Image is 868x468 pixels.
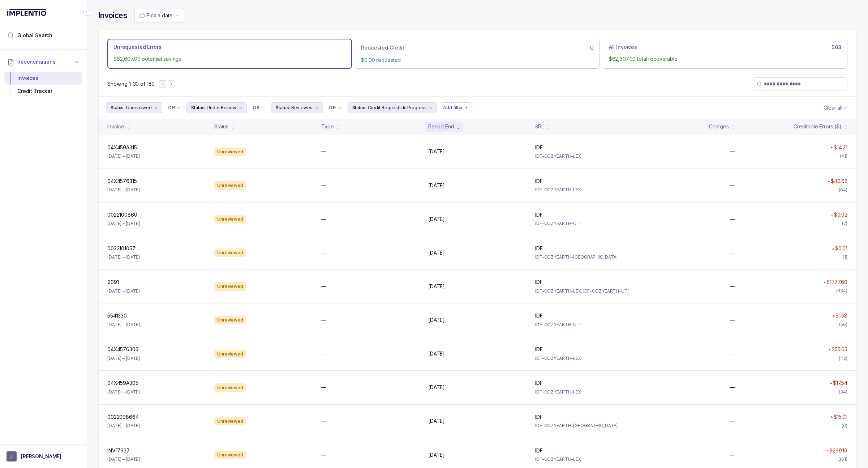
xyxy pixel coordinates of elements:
p: Under Review [207,104,236,111]
div: Unreviewed [214,215,246,224]
p: — [730,216,735,223]
img: red pointer upwards [828,180,830,182]
div: remove content [314,105,320,111]
p: [DATE] [428,182,445,189]
div: (34) [839,388,847,396]
p: IDF [535,346,543,353]
p: IDF [535,178,543,185]
p: $299.19 [829,447,847,454]
div: (2) [842,220,847,227]
p: — [730,350,735,357]
p: [DATE] – [DATE] [107,288,140,295]
p: $62,607.09 potential savings [113,55,346,63]
p: — [730,283,735,290]
img: red pointer upwards [830,416,833,418]
div: Status [214,123,228,130]
div: (56) [839,321,847,328]
div: Remaining page entries [107,80,155,88]
p: [DATE] [428,451,445,459]
p: INV17937 [107,447,130,454]
p: [DATE] [428,283,445,290]
p: IDF-COZYEARTH-LEX [535,186,633,193]
p: IDF-COZYEARTH-LEX [535,153,633,160]
li: Filter Chip Add filter [440,102,472,113]
button: Filter Chip Reviewed [271,102,323,113]
div: remove content [153,105,159,111]
p: — [321,316,326,324]
li: Filter Chip Connector undefined [329,105,341,111]
div: Invoices [10,72,77,85]
p: IDF [535,413,543,421]
p: Unreviewed [126,104,152,111]
img: red pointer upwards [830,382,832,384]
p: [DATE] – [DATE] [107,456,140,463]
button: Filter Chip Connector undefined [326,103,344,113]
p: $62,607.09 total recoverable [609,55,841,63]
p: — [321,148,326,155]
li: Filter Chip Connector undefined [168,105,181,111]
p: Status: [276,104,290,111]
p: [DATE] – [DATE] [107,321,140,328]
button: User initials[PERSON_NAME] [7,451,80,461]
p: — [321,451,326,459]
p: [DATE] – [DATE] [107,422,140,429]
p: [DATE] – [DATE] [107,388,140,396]
p: [DATE] – [DATE] [107,220,140,227]
p: $14.21 [834,144,847,151]
p: [DATE] – [DATE] [107,355,140,362]
div: (634) [836,287,847,294]
p: $0.02 [834,211,847,218]
p: — [730,451,735,459]
li: Filter Chip Connector undefined [253,105,265,111]
button: Filter Chip Connector undefined [165,103,184,113]
div: Unreviewed [214,316,246,324]
img: red pointer upwards [826,450,829,452]
p: IDF [535,144,543,151]
div: Unreviewed [214,383,246,392]
p: 0022098664 [107,413,139,421]
div: Unreviewed [214,417,246,426]
p: [DATE] – [DATE] [107,186,140,193]
p: IDF-COZYEARTH-LEX [535,388,633,396]
p: 0022101057 [107,245,136,252]
p: — [730,316,735,324]
p: IDF-COZYEARTH-LEX [535,456,633,463]
p: IDF [535,278,543,286]
p: Clear all [824,104,842,111]
p: 04X4576315 [107,178,137,185]
p: $1.58 [835,312,847,319]
div: (1) [843,254,847,261]
div: (361) [837,456,847,463]
p: [DATE] [428,216,445,223]
div: Creditable Errors ($) [794,123,842,130]
div: Unreviewed [214,248,246,257]
p: $15.01 [834,413,847,421]
p: OR [168,105,175,111]
p: — [730,384,735,391]
p: IDF [535,447,543,454]
div: Unreviewed [214,148,246,156]
p: 04X459A315 [107,144,137,151]
p: 9091 [107,278,119,286]
div: 3PL [535,123,544,130]
button: Reconciliations [4,54,82,70]
p: Status: [111,104,125,111]
p: [DATE] [428,350,445,357]
p: Status: [352,104,366,111]
p: — [730,249,735,256]
p: IDF-COZYEARTH-[GEOGRAPHIC_DATA] [535,422,633,429]
div: Unreviewed [214,282,246,291]
p: Status: [191,104,205,111]
div: Charges [709,123,729,130]
div: remove content [428,105,434,111]
p: 04X4576305 [107,346,138,353]
img: red pointer upwards [830,146,833,148]
p: — [321,249,326,256]
p: IDF-COZYEARTH-[GEOGRAPHIC_DATA] [535,254,633,261]
span: User initials [7,451,17,461]
button: Filter Chip Connector undefined [250,103,268,113]
p: $0.00 requested [361,56,593,64]
div: Reconciliations [4,70,82,99]
img: red pointer upwards [824,281,826,283]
